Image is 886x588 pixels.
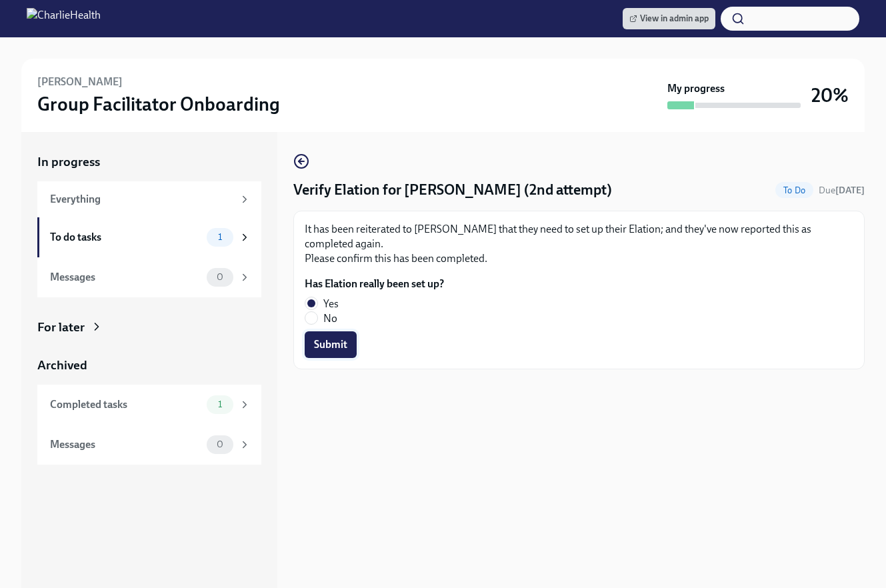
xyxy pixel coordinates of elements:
[323,311,337,326] span: No
[50,397,201,412] div: Completed tasks
[210,232,230,242] span: 1
[819,185,865,196] span: Due
[811,83,849,107] h3: 20%
[305,277,444,291] label: Has Elation really been set up?
[293,180,612,200] h4: Verify Elation for [PERSON_NAME] (2nd attempt)
[37,153,261,171] a: In progress
[210,399,230,409] span: 1
[37,217,261,257] a: To do tasks1
[37,319,261,336] a: For later
[305,331,357,358] button: Submit
[667,81,725,96] strong: My progress
[37,257,261,297] a: Messages0
[323,297,339,311] span: Yes
[37,75,123,89] h6: [PERSON_NAME]
[37,92,280,116] h3: Group Facilitator Onboarding
[835,185,865,196] strong: [DATE]
[314,338,347,351] span: Submit
[623,8,715,29] a: View in admin app
[50,270,201,285] div: Messages
[37,425,261,465] a: Messages0
[209,439,231,449] span: 0
[819,184,865,197] span: September 21st, 2025 09:00
[775,185,813,195] span: To Do
[37,181,261,217] a: Everything
[50,230,201,245] div: To do tasks
[209,272,231,282] span: 0
[629,12,709,25] span: View in admin app
[305,222,853,266] p: It has been reiterated to [PERSON_NAME] that they need to set up their Elation; and they've now r...
[37,385,261,425] a: Completed tasks1
[37,357,261,374] a: Archived
[50,192,233,207] div: Everything
[50,437,201,452] div: Messages
[37,319,85,336] div: For later
[27,8,101,29] img: CharlieHealth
